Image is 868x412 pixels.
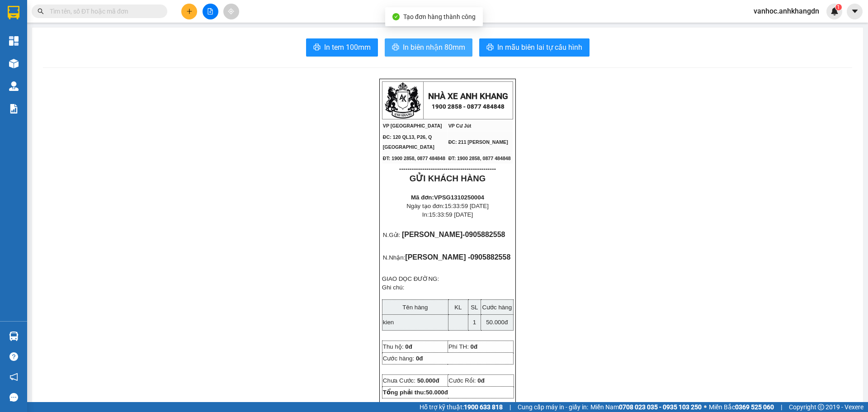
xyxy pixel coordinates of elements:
[392,13,400,20] span: check-circle
[9,104,19,114] img: solution-icon
[385,38,472,57] button: printerIn biên nhận 80mm
[402,304,428,311] span: Tên hàng
[9,36,19,46] img: dashboard-icon
[405,343,412,350] span: 0đ
[619,403,702,411] strong: 0708 023 035 - 0935 103 250
[383,134,434,150] span: ĐC: 120 QL13, P26, Q [GEOGRAPHIC_DATA]
[477,377,485,384] span: 0đ
[590,402,702,412] span: Miền Nam
[62,50,69,57] span: environment
[818,404,824,410] span: copyright
[9,81,19,91] img: warehouse-icon
[402,231,462,238] span: [PERSON_NAME]
[385,82,421,118] img: logo
[383,355,414,362] span: Cước hàng:
[781,402,782,412] span: |
[420,402,503,412] span: Hỗ trợ kỹ thuật:
[383,232,400,238] span: N.Gửi:
[432,103,505,110] strong: 1900 2858 - 0877 484848
[448,156,511,161] span: ĐT: 1900 2858, 0877 484848
[428,91,508,101] strong: NHÀ XE ANH KHANG
[448,123,472,128] span: VP Cư Jút
[509,402,511,412] span: |
[383,343,404,350] span: Thu hộ:
[9,331,19,341] img: warehouse-icon
[324,42,371,53] span: In tem 100mm
[709,402,774,412] span: Miền Bắc
[454,304,462,311] span: KL
[847,4,863,19] button: caret-down
[486,319,508,326] span: 50.000đ
[9,373,18,381] span: notification
[471,343,478,350] span: 0đ
[383,156,445,161] span: ĐT: 1900 2858, 0877 484848
[426,389,448,396] span: 50.000đ
[383,377,439,384] span: Chưa Cước:
[704,405,707,409] span: ⚪️
[306,38,378,57] button: printerIn tem 100mm
[417,377,439,384] span: 50.000đ
[9,59,19,68] img: warehouse-icon
[518,402,588,412] span: Cung cấp máy in - giấy in:
[5,5,131,22] li: [PERSON_NAME]
[851,7,859,15] span: caret-down
[5,5,36,36] img: logo.jpg
[448,377,485,384] span: Cước Rồi:
[422,211,473,218] span: In:
[497,42,582,53] span: In mẫu biên lai tự cấu hình
[403,42,465,53] span: In biên nhận 80mm
[406,203,489,209] span: Ngày tạo đơn:
[382,275,439,282] span: GIAO DỌC ĐƯỜNG:
[383,254,405,261] span: N.Nhận:
[473,319,476,326] span: 1
[482,304,512,311] span: Cước hàng
[403,13,476,20] span: Tạo đơn hàng thành công
[186,8,193,14] span: plus
[411,194,484,201] strong: Mã đơn:
[746,5,826,17] span: vanhoc.anhkhangdn
[8,6,19,19] img: logo-vxr
[470,253,510,261] span: 0905882558
[38,8,44,14] span: search
[228,8,234,14] span: aim
[471,304,478,311] span: SL
[434,194,484,201] span: VPSG1310250004
[62,38,120,48] li: VP VP Cư Jút
[5,38,62,68] li: VP VP [GEOGRAPHIC_DATA]
[223,4,239,19] button: aim
[486,43,494,52] span: printer
[448,343,469,350] span: Phí TH:
[405,253,510,261] span: [PERSON_NAME] -
[382,284,405,291] span: Ghi chú:
[464,403,503,411] strong: 1900 633 818
[399,165,496,172] span: ----------------------------------------------
[735,403,774,411] strong: 0369 525 060
[830,7,839,15] img: icon-new-feature
[313,43,321,52] span: printer
[383,319,394,326] span: kien
[466,402,499,407] span: NV tạo đơn
[462,231,505,238] span: -
[383,389,448,396] strong: Tổng phải thu:
[448,139,508,145] span: ĐC: 211 [PERSON_NAME]
[181,4,197,19] button: plus
[392,43,399,52] span: printer
[203,4,218,19] button: file-add
[9,393,18,402] span: message
[207,8,213,14] span: file-add
[465,231,505,238] span: 0905882558
[50,6,156,16] input: Tìm tên, số ĐT hoặc mã đơn
[429,211,473,218] span: 15:33:59 [DATE]
[9,352,18,361] span: question-circle
[416,355,423,362] span: 0đ
[383,123,442,128] span: VP [GEOGRAPHIC_DATA]
[401,402,434,407] span: Người gửi hàng
[837,4,840,10] span: 1
[410,174,486,183] strong: GỬI KHÁCH HÀNG
[444,203,489,209] span: 15:33:59 [DATE]
[835,4,842,10] sup: 1
[479,38,590,57] button: printerIn mẫu biên lai tự cấu hình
